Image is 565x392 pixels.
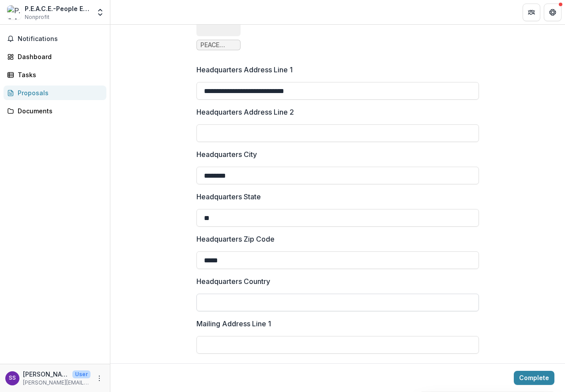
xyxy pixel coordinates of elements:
[4,49,106,64] a: Dashboard
[196,191,261,202] p: Headquarters State
[196,149,257,160] p: Headquarters City
[72,370,90,378] p: User
[196,234,275,244] p: Headquarters Zip Code
[23,370,69,379] p: [PERSON_NAME]
[18,52,99,61] div: Dashboard
[9,375,16,381] div: Sarah Smith
[18,106,99,116] div: Documents
[23,379,90,387] p: [PERSON_NAME][EMAIL_ADDRESS][DOMAIN_NAME]
[18,35,103,43] span: Notifications
[200,41,237,49] span: PEACE Logo.webp
[196,64,293,75] p: Headquarters Address Line 1
[196,361,272,371] p: Mailing Address Line 2
[7,5,21,19] img: P.E.A.C.E.-People Embracing Another Choice Effectively
[523,4,540,21] button: Partners
[25,13,49,21] span: Nonprofit
[94,4,106,21] button: Open entity switcher
[196,318,271,329] p: Mailing Address Line 1
[196,276,270,287] p: Headquarters Country
[544,4,561,21] button: Get Help
[4,86,106,100] a: Proposals
[18,88,99,97] div: Proposals
[514,371,554,385] button: Complete
[4,104,106,118] a: Documents
[94,373,105,384] button: More
[25,4,90,13] div: P.E.A.C.E.-People Embracing Another Choice Effectively
[4,67,106,82] a: Tasks
[18,70,99,79] div: Tasks
[4,32,106,46] button: Notifications
[196,107,294,117] p: Headquarters Address Line 2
